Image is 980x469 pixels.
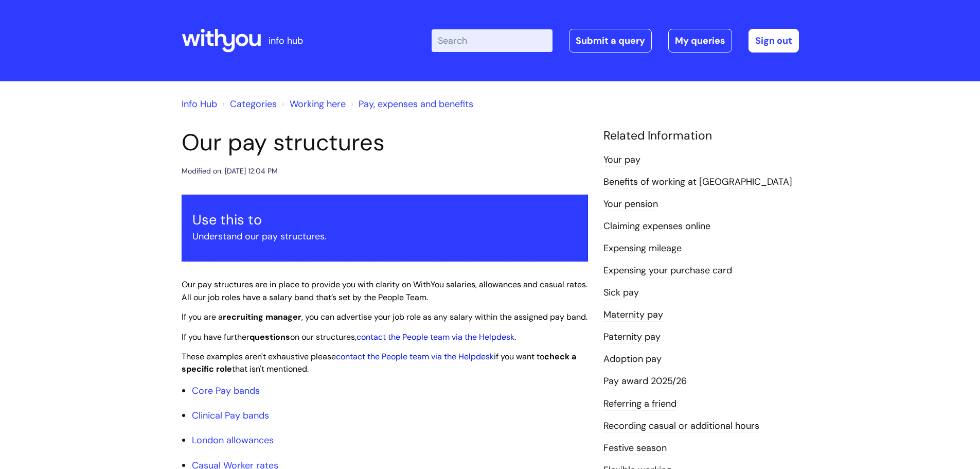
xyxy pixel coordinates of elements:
a: Submit a query [569,29,652,53]
strong: recruiting manager [223,311,301,322]
a: Expensing mileage [603,242,682,255]
a: Adoption pay [603,353,662,366]
span: These examples aren't exhaustive please if you want to that isn't mentioned. [182,351,576,375]
strong: questions [250,332,290,342]
a: Recording casual or additional hours [603,420,759,433]
a: Claiming expenses online [603,220,710,233]
a: Categories [230,98,277,110]
a: Your pay [603,153,640,167]
a: Your pension [603,198,658,211]
span: If you have further on our structures, . [182,332,516,342]
a: Maternity pay [603,308,663,322]
li: Solution home [220,96,277,112]
input: Search [432,29,553,52]
a: Core Pay bands [192,385,260,397]
a: Clinical Pay bands [192,409,269,422]
p: Understand our pay structures. [192,228,577,245]
a: Info Hub [182,98,217,110]
a: Benefits of working at [GEOGRAPHIC_DATA] [603,176,792,189]
h1: Our pay structures [182,129,588,157]
a: Sick pay [603,286,639,300]
a: Sign out [749,29,799,53]
div: | - [432,29,799,53]
a: contact the People team via the Helpdesk [336,351,494,362]
a: London allowances [192,434,274,446]
a: Working here [290,98,346,110]
a: My queries [668,29,732,53]
p: info hub [269,32,303,49]
a: Referring a friend [603,397,676,411]
span: If you are a , you can advertise your job role as any salary within the assigned pay band. [182,311,587,322]
h3: Use this to [192,212,577,228]
span: Our pay structures are in place to provide you with clarity on WithYou salaries, allowances and c... [182,279,587,303]
li: Working here [279,96,346,112]
h4: Related Information [603,129,799,143]
a: Expensing your purchase card [603,264,732,277]
a: Festive season [603,442,667,455]
a: Pay award 2025/26 [603,375,687,388]
a: Pay, expenses and benefits [359,98,473,110]
div: Modified on: [DATE] 12:04 PM [182,165,278,178]
a: Paternity pay [603,331,661,344]
a: contact the People team via the Helpdesk [357,332,514,342]
li: Pay, expenses and benefits [348,96,473,112]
